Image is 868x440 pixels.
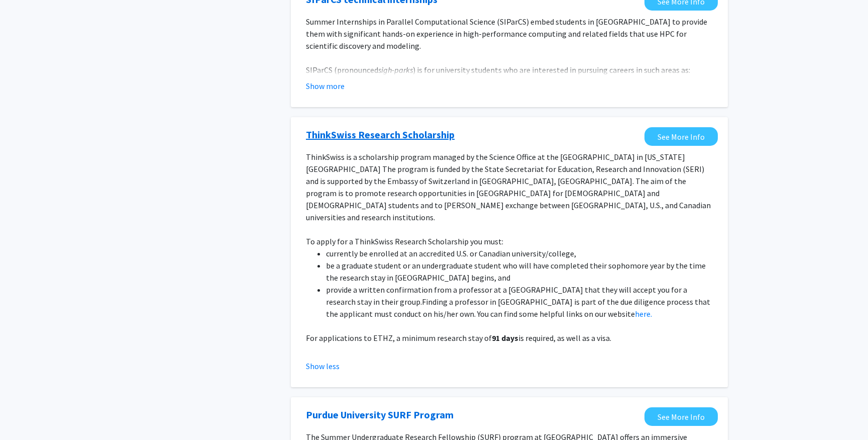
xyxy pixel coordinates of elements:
[635,309,652,319] a: here.
[326,284,713,320] li: provide a written confirmation from a professor at a [GEOGRAPHIC_DATA] that they will accept you ...
[306,235,713,247] p: To apply for a ThinkSwiss Research Scholarship you must:
[306,407,454,422] a: Opens in a new tab
[326,247,713,259] li: currently be enrolled at an accredited U.S. or Canadian university/college,
[306,360,340,372] button: Show less
[326,259,713,284] li: be a graduate student or an undergraduate student who will have completed their sophomore year by...
[8,395,43,432] iframe: Chat
[306,152,711,222] span: ThinkSwiss is a scholarship program managed by the Science Office at the [GEOGRAPHIC_DATA] in [US...
[326,297,710,319] span: Finding a professor in [GEOGRAPHIC_DATA] is part of the due diligence process that the applicant ...
[306,127,455,142] a: Opens in a new tab
[378,65,413,75] em: sigh-parks
[644,127,718,146] a: Opens in a new tab
[306,16,713,52] p: Summer Internships in Parallel Computational Science (SIParCS) embed students in [GEOGRAPHIC_DATA...
[492,333,518,343] strong: 91 days
[306,332,713,344] p: For applications to ETHZ, a minimum research stay of is required, as well as a visa.
[306,64,713,76] p: SIParCS (pronounced ) is for university students who are interested in pursuing careers in such a...
[644,407,718,426] a: Opens in a new tab
[306,80,345,92] button: Show more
